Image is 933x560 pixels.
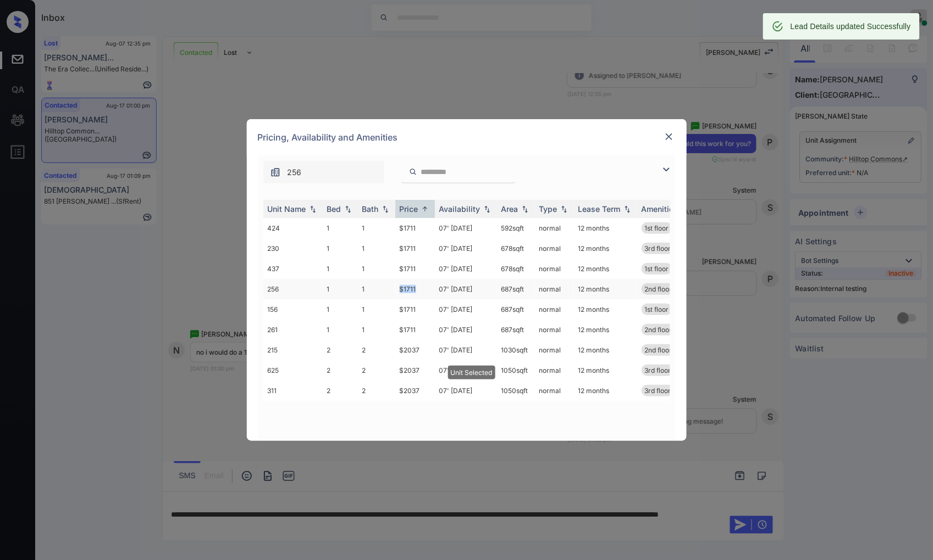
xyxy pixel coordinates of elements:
td: 215 [263,340,323,360]
td: 1 [358,218,395,238]
td: 687 sqft [497,279,535,299]
td: 1 [358,279,395,299]
td: normal [535,340,574,360]
span: 1st floor [645,265,669,273]
td: 261 [263,320,323,340]
td: 07' [DATE] [435,320,497,340]
td: normal [535,299,574,320]
td: $1711 [395,299,435,320]
td: 1 [323,279,358,299]
div: Price [400,204,418,214]
td: 592 sqft [497,218,535,238]
span: 1st floor [645,224,669,232]
td: 2 [323,360,358,380]
td: 2 [358,380,395,401]
td: 12 months [574,340,637,360]
div: Amenities [642,204,678,214]
td: $2037 [395,380,435,401]
td: 2 [323,340,358,360]
td: 424 [263,218,323,238]
td: 156 [263,299,323,320]
span: 1st floor [645,305,669,313]
td: 1030 sqft [497,340,535,360]
span: 2nd floor [645,346,672,354]
img: sorting [343,205,354,213]
td: 07' [DATE] [435,218,497,238]
td: 1 [323,259,358,279]
td: 311 [263,380,323,401]
td: 07' [DATE] [435,259,497,279]
div: Unit Name [268,204,306,214]
td: 678 sqft [497,238,535,259]
td: 2 [358,360,395,380]
td: 12 months [574,380,637,401]
td: 2 [358,340,395,360]
img: sorting [520,205,531,213]
td: 2 [323,380,358,401]
td: normal [535,259,574,279]
span: 2nd floor [645,285,672,293]
td: 1 [358,320,395,340]
div: Lease Term [578,204,621,214]
td: 12 months [574,279,637,299]
td: 12 months [574,299,637,320]
span: 3rd floor [645,387,671,395]
td: $1711 [395,238,435,259]
td: 687 sqft [497,299,535,320]
div: Type [539,204,557,214]
td: 1 [358,299,395,320]
td: $2037 [395,340,435,360]
td: $1711 [395,259,435,279]
img: sorting [307,205,318,213]
td: $1711 [395,320,435,340]
td: 12 months [574,360,637,380]
td: 07' [DATE] [435,380,497,401]
td: 07' [DATE] [435,360,497,380]
div: Availability [439,204,481,214]
td: 1 [358,259,395,279]
div: Lead Details updated Successfully [791,16,911,36]
td: normal [535,279,574,299]
span: 3rd floor [645,366,671,374]
img: icon-zuma [270,167,281,178]
td: 678 sqft [497,259,535,279]
td: 12 months [574,238,637,259]
td: $2037 [395,360,435,380]
img: icon-zuma [409,167,417,177]
td: 1050 sqft [497,380,535,401]
td: normal [535,218,574,238]
span: 3rd floor [645,244,671,253]
td: 1 [358,238,395,259]
td: 625 [263,360,323,380]
img: sorting [482,205,493,213]
span: 256 [288,166,302,178]
td: 1 [323,218,358,238]
td: 1 [323,238,358,259]
span: 2nd floor [645,326,672,334]
td: 07' [DATE] [435,238,497,259]
img: sorting [622,205,633,213]
td: 12 months [574,259,637,279]
td: 12 months [574,320,637,340]
td: $1711 [395,279,435,299]
td: 1 [323,299,358,320]
td: normal [535,320,574,340]
td: 1050 sqft [497,360,535,380]
img: icon-zuma [660,163,673,176]
td: 12 months [574,218,637,238]
div: Bath [362,204,379,214]
td: 07' [DATE] [435,279,497,299]
td: 230 [263,238,323,259]
img: sorting [380,205,391,213]
div: Area [501,204,518,214]
td: 256 [263,279,323,299]
div: Pricing, Availability and Amenities [247,119,687,155]
td: normal [535,380,574,401]
img: sorting [559,205,570,213]
img: close [664,131,675,142]
td: normal [535,238,574,259]
td: 1 [323,320,358,340]
td: 07' [DATE] [435,299,497,320]
div: Bed [327,204,341,214]
img: sorting [419,205,430,213]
